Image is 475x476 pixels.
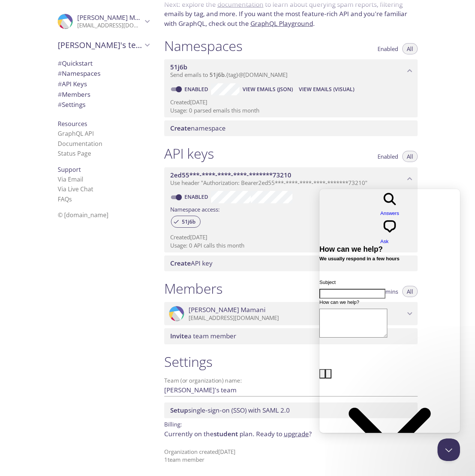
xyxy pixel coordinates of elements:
[164,120,418,136] div: Create namespace
[402,151,418,162] button: All
[170,332,188,340] span: Invite
[58,59,62,68] span: #
[164,38,243,54] h1: Namespaces
[164,59,418,83] div: 51j6b namespace
[170,242,412,249] p: Usage: 0 API calls this month
[373,151,403,162] button: Enabled
[58,90,62,99] span: #
[170,259,213,267] span: API key
[170,98,412,106] p: Created [DATE]
[58,185,93,193] a: Via Live Chat
[170,124,191,132] span: Create
[164,402,418,418] div: Setup SSO
[170,406,188,414] span: Setup
[284,429,309,438] a: upgrade
[170,124,226,132] span: namespace
[58,165,81,174] span: Support
[164,378,242,383] label: Team (or organization) name:
[296,83,357,95] button: View Emails (Visual)
[164,280,223,297] h1: Members
[299,85,354,94] span: View Emails (Visual)
[177,218,200,225] span: 51j6b
[52,89,155,100] div: Members
[58,129,94,138] a: GraphQL API
[58,100,85,109] span: Settings
[52,79,155,89] div: API Keys
[52,35,155,55] div: Lenin's team
[164,255,418,271] div: Create API Key
[170,71,288,78] span: Send emails to . {tag} @[DOMAIN_NAME]
[438,438,460,461] iframe: Help Scout Beacon - Close
[214,429,238,438] span: student
[58,59,93,68] span: Quickstart
[58,80,87,88] span: API Keys
[250,19,313,28] a: GraphQL Playground
[189,306,265,314] span: [PERSON_NAME] Mamani
[52,58,155,69] div: Quickstart
[402,43,418,54] button: All
[58,149,91,158] a: Status Page
[240,83,296,95] button: View Emails (JSON)
[58,140,102,148] a: Documentation
[373,43,403,54] button: Enabled
[170,406,290,414] span: single-sign-on (SSO) with SAML 2.0
[164,145,214,162] h1: API keys
[170,63,187,71] span: 51j6b
[170,259,191,267] span: Create
[52,9,155,34] div: Lenin Mamani
[52,99,155,110] div: Team Settings
[164,302,418,325] div: Lenin Mamani
[319,189,460,433] iframe: Help Scout Beacon - Live Chat, Contact Form, and Knowledge Base
[58,69,62,78] span: #
[69,195,72,203] span: s
[58,175,83,183] a: Via Email
[164,328,418,344] div: Invite a team member
[171,216,201,228] div: 51j6b
[58,90,90,99] span: Members
[183,86,211,93] a: Enabled
[52,68,155,79] div: Namespaces
[164,418,418,429] p: Billing:
[189,314,405,322] p: [EMAIL_ADDRESS][DOMAIN_NAME]
[210,71,225,78] span: 51j6b
[170,203,220,214] label: Namespace access:
[164,353,418,370] h1: Settings
[58,80,62,88] span: #
[58,100,62,109] span: #
[170,107,412,114] p: Usage: 0 parsed emails this month
[243,85,293,94] span: View Emails (JSON)
[183,193,211,200] a: Enabled
[256,429,312,438] span: Ready to ?
[77,22,142,29] p: [EMAIL_ADDRESS][DOMAIN_NAME]
[58,211,108,219] span: © [DOMAIN_NAME]
[58,69,100,78] span: Namespaces
[58,195,72,203] a: FAQ
[170,233,412,241] p: Created [DATE]
[58,40,142,50] span: [PERSON_NAME]'s team
[164,448,418,464] p: Organization created [DATE] 1 team member
[164,429,418,439] p: Currently on the plan.
[58,120,87,128] span: Resources
[170,332,236,340] span: a team member
[77,13,154,22] span: [PERSON_NAME] Mamani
